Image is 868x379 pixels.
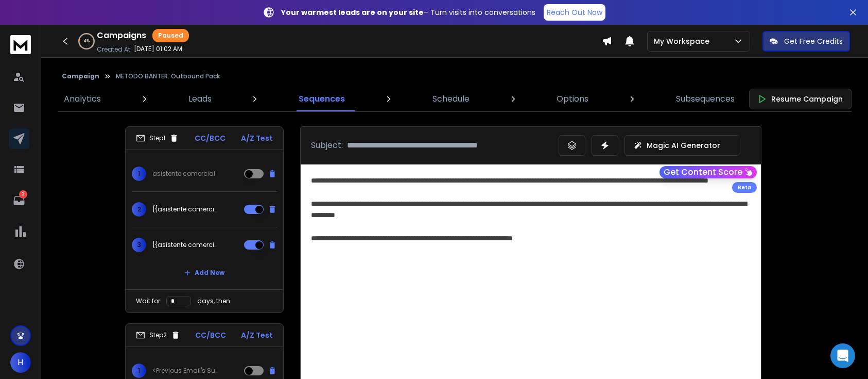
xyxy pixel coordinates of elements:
span: 3 [132,238,146,252]
button: Campaign [62,72,99,80]
strong: Your warmest leads are on your site [281,7,424,18]
span: 1 [132,364,146,378]
div: Beta [732,182,757,193]
p: My Workspace [654,36,714,46]
a: Options [550,87,595,111]
a: Analytics [58,87,107,111]
button: Add New [176,262,233,283]
a: 2 [9,190,29,211]
p: days, then [197,297,230,305]
span: 2 [132,202,146,217]
p: Get Free Credits [784,36,843,46]
p: asistente comercial [152,170,215,178]
p: – Turn visits into conversations [281,7,535,18]
p: Reach Out Now [547,7,602,18]
div: Step 2 [136,331,180,340]
p: Subsequences [676,93,735,105]
button: H [10,352,31,373]
a: Subsequences [670,87,741,111]
p: Subject: [311,139,343,152]
p: 4 % [84,38,90,44]
h1: Campaigns [97,29,146,42]
p: Created At: [97,45,132,54]
p: <Previous Email's Subject> [152,367,218,375]
p: CC/BCC [195,133,225,143]
span: 1 [132,167,146,181]
p: {{asistente comercial |asistencia comercial|asistente para ventas|asistente freelance|asistente e... [152,241,218,249]
p: A/Z Test [241,133,273,143]
button: Resume Campaign [749,89,852,109]
p: Sequences [299,93,345,105]
img: logo [10,35,31,54]
a: Reach Out Now [544,4,605,21]
div: Step 1 [136,134,179,143]
a: Sequences [292,87,351,111]
p: Options [557,93,588,105]
p: A/Z Test [241,330,273,340]
p: Analytics [64,93,101,105]
p: {{asistente comercial |asistencia comercial|asistente para ventas|asistente freelance|asistente e... [152,205,218,213]
p: Leads [188,93,212,105]
button: Get Free Credits [762,31,850,52]
div: Open Intercom Messenger [830,343,855,368]
p: Magic AI Generator [647,140,720,151]
p: [DATE] 01:02 AM [134,45,182,53]
a: Leads [182,87,218,111]
p: CC/BCC [195,330,226,340]
li: Step1CC/BCCA/Z Test1asistente comercial2{{asistente comercial |asistencia comercial|asistente par... [125,126,284,313]
button: Magic AI Generator [624,135,740,156]
button: Get Content Score [659,166,757,178]
p: METODO BANTER. Outbound Pack [116,72,220,80]
p: Wait for [136,297,160,305]
a: Schedule [426,87,476,111]
p: 2 [19,190,27,199]
div: Paused [152,29,189,42]
p: Schedule [432,93,470,105]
